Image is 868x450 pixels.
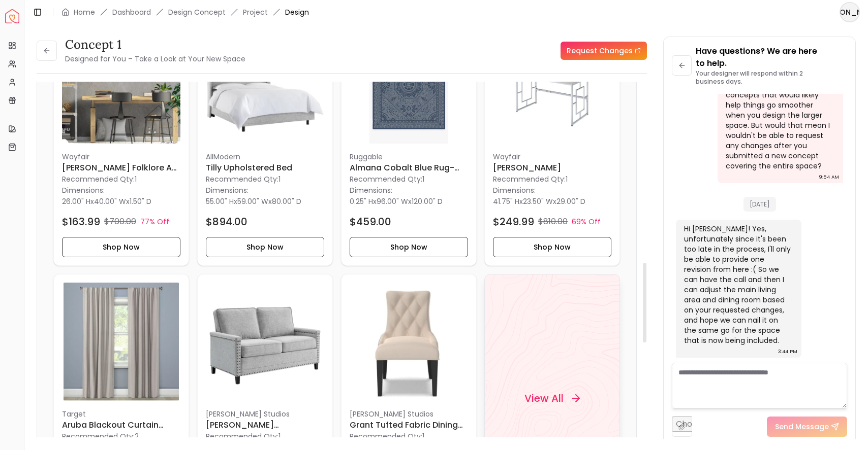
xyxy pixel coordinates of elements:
[493,184,536,196] p: Dimensions:
[272,196,301,206] span: 80.00" D
[696,45,847,70] p: Have questions? We are here to help.
[572,217,601,227] p: 69% Off
[53,17,189,266] a: Taylor Swift Folklore As Books On Canvas by Jordan Bolton Print imageWayfair[PERSON_NAME] Folklor...
[168,7,226,17] li: Design Concept
[350,431,468,441] p: Recommended Qty: 1
[493,25,611,144] img: Jaiswal Vanity image
[62,162,180,174] h6: [PERSON_NAME] Folklore As Books On Canvas by [PERSON_NAME] Print
[696,70,847,86] p: Your designer will respond within 2 business days.
[94,196,126,206] span: 40.00" W
[684,224,791,345] div: Hi [PERSON_NAME]! Yes, unfortunately since it's been too late in the process, I'll only be able t...
[61,7,309,17] nav: breadcrumb
[350,237,468,257] button: Shop Now
[130,196,151,206] span: 1.50" D
[493,152,611,162] p: Wayfair
[350,419,468,431] h6: Grant Tufted Fabric Dining Chair - Beige
[524,391,564,405] h4: View All
[841,3,859,21] span: [PERSON_NAME]
[819,172,839,182] div: 9:54 AM
[350,184,392,196] p: Dimensions:
[62,237,180,257] button: Shop Now
[112,7,151,17] a: Dashboard
[62,174,180,184] p: Recommended Qty: 1
[206,196,234,206] span: 55.00" H
[243,7,268,17] a: Project
[350,174,468,184] p: Recommended Qty: 1
[197,17,333,266] a: Tilly Upholstered Bed imageAllModernTilly Upholstered BedRecommended Qty:1Dimensions:55.00" Hx59....
[350,25,468,144] img: Almana Cobalt Blue Rug-8'x10' image
[493,215,534,229] h4: $249.99
[206,283,324,401] img: Shonta Upholstered Fabric Loveseat image
[493,237,611,257] button: Shop Now
[62,431,180,441] p: Recommended Qty: 2
[206,196,301,206] p: x x
[285,7,309,17] span: Design
[62,196,151,206] p: x x
[62,196,90,206] span: 26.00" H
[412,196,443,206] span: 120.00" D
[62,215,100,229] h4: $163.99
[5,9,19,23] a: Spacejoy
[350,196,373,206] span: 0.25" H
[206,152,324,162] p: AllModern
[350,409,468,419] p: [PERSON_NAME] Studios
[62,152,180,162] p: Wayfair
[237,196,268,206] span: 59.00" W
[206,431,324,441] p: Recommended Qty: 1
[538,216,568,228] p: $810.00
[377,196,408,206] span: 96.00" W
[65,54,245,64] small: Designed for You – Take a Look at Your New Space
[561,42,647,60] a: Request Changes
[350,283,468,401] img: Grant Tufted Fabric Dining Chair - Beige image
[350,162,468,174] h6: Almana Cobalt Blue Rug-8'x10'
[5,9,19,23] img: Spacejoy Logo
[493,174,611,184] p: Recommended Qty: 1
[350,152,468,162] p: ruggable
[206,409,324,419] p: [PERSON_NAME] Studios
[556,196,585,206] span: 29.00" D
[743,197,776,212] span: [DATE]
[341,17,477,266] div: Almana Cobalt Blue Rug-8'x10'
[206,237,324,257] button: Shop Now
[206,184,249,196] p: Dimensions:
[74,7,95,17] a: Home
[523,196,553,206] span: 23.50" W
[62,25,180,144] img: Taylor Swift Folklore As Books On Canvas by Jordan Bolton Print image
[62,409,180,419] p: Target
[493,162,611,174] h6: [PERSON_NAME]
[840,2,860,22] button: [PERSON_NAME]
[206,174,324,184] p: Recommended Qty: 1
[493,196,585,206] p: x x
[350,215,391,229] h4: $459.00
[197,17,333,266] div: Tilly Upholstered Bed
[206,215,247,229] h4: $894.00
[493,196,519,206] span: 41.75" H
[341,17,477,266] a: Almana Cobalt Blue Rug-8'x10' imageruggableAlmana Cobalt Blue Rug-8'x10'Recommended Qty:1Dimensio...
[65,37,245,53] h3: Concept 1
[62,184,105,196] p: Dimensions:
[206,419,324,431] h6: [PERSON_NAME] Upholstered Fabric Loveseat
[62,419,180,431] h6: Aruba Blackout Curtain Panels
[62,283,180,401] img: Aruba Blackout Curtain Panels image
[104,216,136,228] p: $700.00
[53,17,189,266] div: Taylor Swift Folklore As Books On Canvas by Jordan Bolton Print
[484,17,620,266] div: Jaiswal Vanity
[206,25,324,144] img: Tilly Upholstered Bed image
[350,196,443,206] p: x x
[140,217,169,227] p: 77% Off
[778,347,797,357] div: 3:44 PM
[484,17,620,266] a: Jaiswal Vanity imageWayfair[PERSON_NAME]Recommended Qty:1Dimensions:41.75" Hx23.50" Wx29.00" D$24...
[206,162,324,174] h6: Tilly Upholstered Bed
